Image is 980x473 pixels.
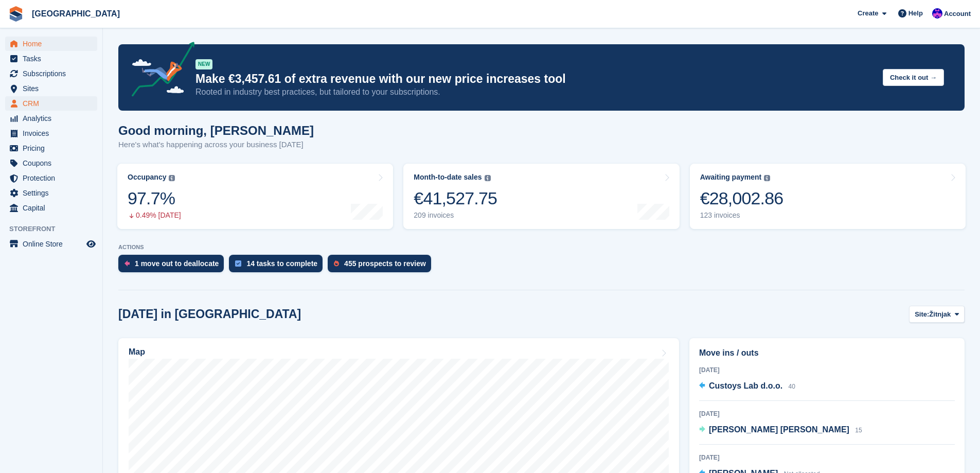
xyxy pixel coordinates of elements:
[23,111,84,126] span: Analytics
[690,164,966,229] a: Awaiting payment €28,002.86 123 invoices
[118,244,965,251] p: ACTIONS
[124,260,130,267] img: move_outs_to_deallocate_icon-f764333ba52eb49d3ac5e1228854f67142a1ed5810a6f6cc68b1a99e826820c5.svg
[118,139,314,151] p: Here's what's happening across your business [DATE]
[764,175,770,181] img: icon-info-grey-7440780725fd019a000dd9b08b2336e03edf1995a4989e88bcd33f0948082b44.svg
[195,86,875,98] p: Rooted in industry best practices, but tailored to your subscriptions.
[23,171,84,185] span: Protection
[855,427,862,434] span: 15
[789,383,795,390] span: 40
[700,188,783,209] div: €28,002.86
[23,51,84,66] span: Tasks
[23,156,84,170] span: Coupons
[908,8,923,19] span: Help
[699,347,955,359] h2: Move ins / outs
[700,211,783,220] div: 123 invoices
[235,260,241,267] img: task-75834270c22a3079a89374b754ae025e5fb1db73e45f91037f5363f120a921f8.svg
[944,9,971,19] span: Account
[128,188,181,209] div: 97.7%
[118,255,229,277] a: 1 move out to deallocate
[5,37,97,51] a: menu
[23,126,84,141] span: Invoices
[5,96,97,111] a: menu
[5,51,97,66] a: menu
[9,224,102,234] span: Storefront
[128,211,181,220] div: 0.49% [DATE]
[709,425,849,434] span: [PERSON_NAME] [PERSON_NAME]
[23,186,84,200] span: Settings
[699,365,955,375] div: [DATE]
[23,96,84,111] span: CRM
[5,237,97,251] a: menu
[195,59,212,69] div: NEW
[123,42,195,100] img: price-adjustments-announcement-icon-8257ccfd72463d97f412b2fc003d46551f7dbcb40ab6d574587a9cd5c0d94...
[23,237,84,251] span: Online Store
[414,211,497,220] div: 209 invoices
[85,238,97,250] a: Preview store
[5,141,97,155] a: menu
[929,309,951,320] span: Žitnjak
[699,380,795,393] a: Custoys Lab d.o.o. 40
[28,5,124,22] a: [GEOGRAPHIC_DATA]
[883,69,944,86] button: Check it out →
[699,453,955,462] div: [DATE]
[5,186,97,200] a: menu
[915,309,929,320] span: Site:
[485,175,491,181] img: icon-info-grey-7440780725fd019a000dd9b08b2336e03edf1995a4989e88bcd33f0948082b44.svg
[858,8,878,19] span: Create
[195,72,875,86] p: Make €3,457.61 of extra revenue with our new price increases tool
[169,175,175,181] img: icon-info-grey-7440780725fd019a000dd9b08b2336e03edf1995a4989e88bcd33f0948082b44.svg
[246,259,317,268] div: 14 tasks to complete
[909,306,965,323] button: Site: Žitnjak
[23,81,84,96] span: Sites
[23,37,84,51] span: Home
[699,424,862,437] a: [PERSON_NAME] [PERSON_NAME] 15
[5,126,97,141] a: menu
[117,164,393,229] a: Occupancy 97.7% 0.49% [DATE]
[5,66,97,81] a: menu
[709,381,782,390] span: Custoys Lab d.o.o.
[5,156,97,170] a: menu
[414,173,482,182] div: Month-to-date sales
[414,188,497,209] div: €41,527.75
[118,124,314,137] h1: Good morning, [PERSON_NAME]
[344,259,426,268] div: 455 prospects to review
[135,259,219,268] div: 1 move out to deallocate
[8,6,24,22] img: stora-icon-8386f47178a22dfd0bd8f6a31ec36ba5ce8667c1dd55bd0f319d3a0aa187defe.svg
[403,164,679,229] a: Month-to-date sales €41,527.75 209 invoices
[23,141,84,155] span: Pricing
[129,347,145,357] h2: Map
[5,81,97,96] a: menu
[5,201,97,215] a: menu
[699,409,955,418] div: [DATE]
[932,8,942,19] img: Ivan Gačić
[700,173,762,182] div: Awaiting payment
[229,255,328,277] a: 14 tasks to complete
[5,171,97,185] a: menu
[23,66,84,81] span: Subscriptions
[328,255,436,277] a: 455 prospects to review
[128,173,166,182] div: Occupancy
[334,260,339,267] img: prospect-51fa495bee0391a8d652442698ab0144808aea92771e9ea1ae160a38d050c398.svg
[23,201,84,215] span: Capital
[5,111,97,126] a: menu
[118,307,301,321] h2: [DATE] in [GEOGRAPHIC_DATA]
